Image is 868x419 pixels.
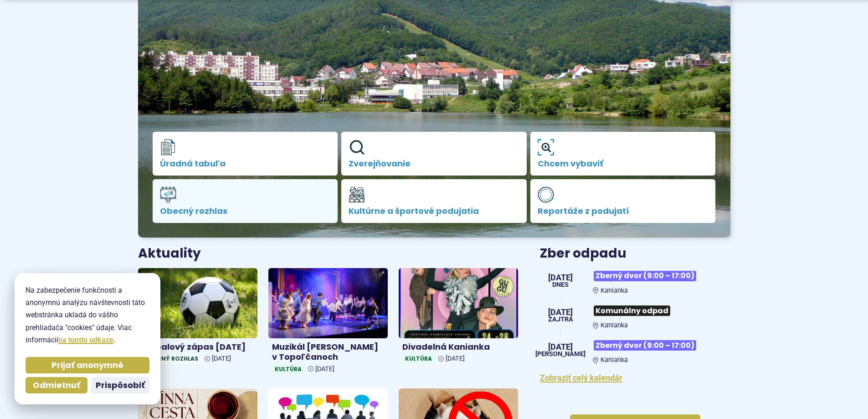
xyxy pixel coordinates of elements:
span: Prispôsobiť [96,380,145,391]
span: Odmietnuť [33,380,80,391]
a: Zobraziť celý kalendár [540,373,622,383]
a: Reportáže z podujatí [530,179,716,223]
span: Kultúra [272,364,304,374]
span: Komunálny odpad [594,305,670,316]
span: Reportáže z podujatí [538,207,709,216]
span: Kanianka [601,356,628,364]
span: [DATE] [212,355,231,362]
span: Kanianka [601,321,628,329]
span: Zberný dvor (9:00 – 17:00) [594,340,696,351]
a: na tomto odkaze [58,336,113,344]
span: Dnes [548,282,573,288]
a: Úradná tabuľa [153,132,338,176]
p: Na zabezpečenie funkčnosti a anonymnú analýzu návštevnosti táto webstránka ukladá do vášho prehli... [26,284,149,346]
a: Divadelná Kanianka Kultúra [DATE] [399,268,518,367]
span: Kultúrne a športové podujatia [349,207,519,216]
span: Prijať anonymné [51,360,123,371]
span: [DATE] [548,274,573,282]
a: Zberný dvor (9:00 – 17:00) Kanianka [DATE] [PERSON_NAME] [540,336,730,364]
button: Prijať anonymné [26,357,149,373]
h3: Aktuality [138,247,201,261]
span: Kanianka [601,287,628,295]
a: Komunálny odpad Kanianka [DATE] Zajtra [540,302,730,329]
span: [DATE] [535,343,586,351]
span: Obecný rozhlas [142,354,201,363]
span: Chcem vybaviť [538,159,709,168]
span: Zajtra [548,316,573,323]
h4: Futbalový zápas [DATE] [142,342,254,352]
button: Prispôsobiť [91,377,149,393]
span: Zverejňovanie [349,159,519,168]
a: Zverejňovanie [341,132,527,176]
a: Chcem vybaviť [530,132,716,176]
span: Úradná tabuľa [160,159,331,168]
h3: Zber odpadu [540,247,730,261]
a: Kultúrne a športové podujatia [341,179,527,223]
span: Kultúra [402,354,435,363]
span: [DATE] [548,308,573,316]
a: Futbalový zápas [DATE] Obecný rozhlas [DATE] [138,268,257,367]
button: Odmietnuť [26,377,87,393]
span: Obecný rozhlas [160,207,331,216]
h4: Muzikál [PERSON_NAME] v Topoľčanoch [272,342,384,362]
h4: Divadelná Kanianka [402,342,514,352]
span: [DATE] [315,365,334,373]
a: Zberný dvor (9:00 – 17:00) Kanianka [DATE] Dnes [540,267,730,295]
span: [PERSON_NAME] [535,351,586,357]
span: [DATE] [446,355,465,362]
span: Zberný dvor (9:00 – 17:00) [594,271,696,281]
a: Obecný rozhlas [153,179,338,223]
a: Muzikál [PERSON_NAME] v Topoľčanoch Kultúra [DATE] [268,268,388,378]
